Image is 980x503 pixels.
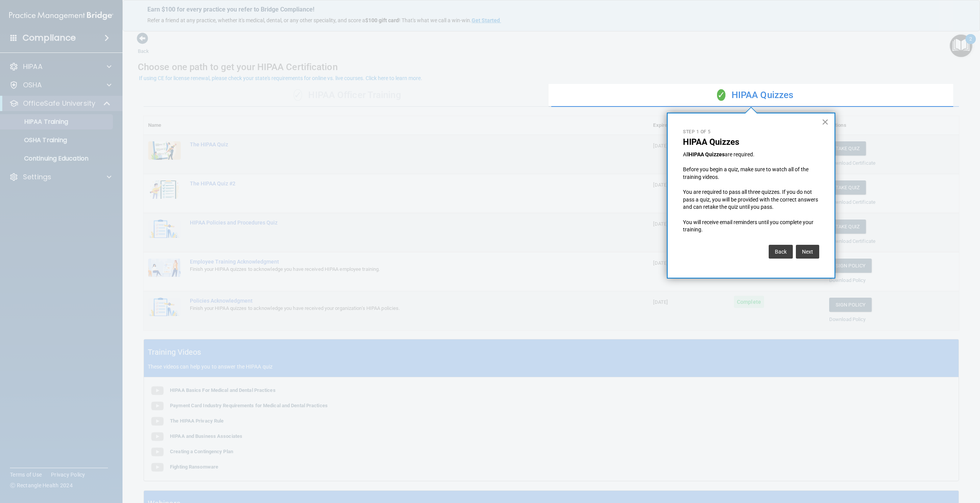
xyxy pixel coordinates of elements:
[769,245,793,259] button: Back
[683,151,689,157] span: All
[717,89,725,101] span: ✓
[683,188,819,211] p: You are required to pass all three quizzes. If you do not pass a quiz, you will be provided with ...
[551,84,959,107] div: HIPAA Quizzes
[796,245,819,259] button: Next
[683,137,819,147] p: HIPAA Quizzes
[725,151,755,157] span: are required.
[683,166,819,181] p: Before you begin a quiz, make sure to watch all of the training videos.
[822,116,829,128] button: Close
[689,151,725,157] strong: HIPAA Quizzes
[683,219,819,234] p: You will receive email reminders until you complete your training.
[683,129,819,135] p: Step 1 of 5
